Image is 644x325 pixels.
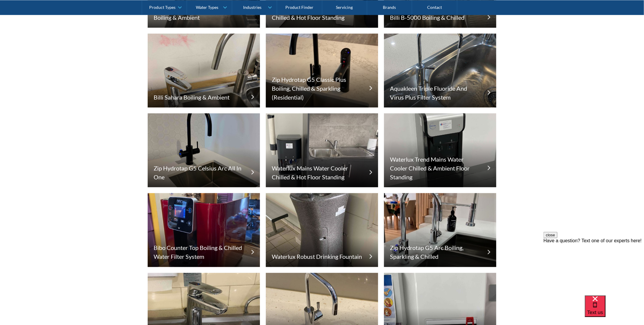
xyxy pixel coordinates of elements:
[266,113,378,187] img: Waterlux Mains Water Cooler Chilled & Hot Floor Standing
[272,164,364,181] h5: Waterlux Mains Water Cooler Chilled & Hot Floor Standing
[148,193,260,267] img: Bibo Counter Top Boiling & Chilled Water Filter System
[585,295,644,325] iframe: podium webchat widget bubble
[154,243,245,261] h5: Bibo Counter Top Boiling & Chilled Water Filter System
[149,5,175,10] div: Product Types
[390,13,464,22] h5: Billi B-5000 Boiling & Chilled
[384,193,496,267] img: Zip Hydrotap G5 Arc Boiling, Sparkling & Chilled
[390,155,482,181] h5: Waterlux Trend Mains Water Cooler Chilled & Ambient Floor Standing
[266,193,378,267] img: Waterlux Robust Drinking Fountain
[384,113,496,187] img: Waterlux Trend Mains Water Cooler Chilled & Ambient Floor Standing
[266,34,378,108] img: Zip Hydrotap G5 Classic Plus Boiling, Chilled & Sparkling (Residential)
[148,34,260,108] img: Billi Sahara Boiling & Ambient
[384,34,496,108] img: Aquakleen Triple Fluoride And Virus Plus Filter System
[272,75,364,102] h5: Zip Hydrotap G5 Classic Plus Boiling, Chilled & Sparkling (Residential)
[148,113,260,187] img: Zip Hydrotap G5 Celsius Arc All In One
[243,5,261,10] div: Industries
[154,93,230,102] h5: Billi Sahara Boiling & Ambient
[196,5,219,10] div: Water Types
[272,252,362,261] h5: Waterlux Robust Drinking Fountain
[390,243,482,261] h5: Zip Hydrotap G5 Arc Boiling, Sparkling & Chilled
[544,232,644,303] iframe: podium webchat widget prompt
[390,84,482,102] h5: Aquakleen Triple Fluoride And Virus Plus Filter System
[154,164,245,181] h5: Zip Hydrotap G5 Celsius Arc All In One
